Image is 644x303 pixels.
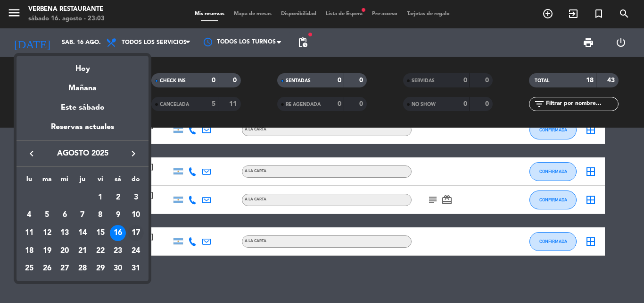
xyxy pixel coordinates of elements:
td: AGO. [20,189,91,207]
th: sábado [109,174,127,189]
td: 11 de agosto de 2025 [20,224,38,242]
div: 19 [39,243,55,259]
div: 3 [128,190,144,206]
div: 14 [74,225,91,241]
div: 20 [57,243,73,259]
td: 22 de agosto de 2025 [91,242,109,260]
div: 18 [21,243,37,259]
td: 8 de agosto de 2025 [91,207,109,225]
div: Mañana [17,75,149,95]
div: 22 [92,243,108,259]
i: keyboard_arrow_right [128,148,139,159]
td: 29 de agosto de 2025 [91,260,109,278]
td: 25 de agosto de 2025 [20,260,38,278]
div: 15 [92,225,108,241]
td: 19 de agosto de 2025 [38,242,56,260]
td: 3 de agosto de 2025 [127,189,145,207]
th: lunes [20,174,38,189]
span: agosto 2025 [40,147,125,160]
button: keyboard_arrow_right [125,147,142,160]
div: 8 [92,207,108,223]
div: 17 [128,225,144,241]
div: Hoy [17,56,149,75]
td: 5 de agosto de 2025 [38,207,56,225]
td: 10 de agosto de 2025 [127,207,145,225]
div: 10 [128,207,144,223]
div: 31 [128,261,144,277]
td: 31 de agosto de 2025 [127,260,145,278]
div: Reservas actuales [17,121,149,140]
td: 24 de agosto de 2025 [127,242,145,260]
th: viernes [91,174,109,189]
td: 28 de agosto de 2025 [74,260,91,278]
td: 15 de agosto de 2025 [91,224,109,242]
th: martes [38,174,56,189]
td: 12 de agosto de 2025 [38,224,56,242]
td: 13 de agosto de 2025 [56,224,74,242]
td: 18 de agosto de 2025 [20,242,38,260]
div: 6 [57,207,73,223]
div: 25 [21,261,37,277]
div: 2 [110,190,126,206]
td: 23 de agosto de 2025 [109,242,127,260]
th: domingo [127,174,145,189]
div: 16 [110,225,126,241]
td: 4 de agosto de 2025 [20,207,38,225]
td: 26 de agosto de 2025 [38,260,56,278]
td: 14 de agosto de 2025 [74,224,91,242]
i: keyboard_arrow_left [26,148,37,159]
td: 9 de agosto de 2025 [109,207,127,225]
div: 26 [39,261,55,277]
div: 9 [110,207,126,223]
div: Este sábado [17,95,149,121]
button: keyboard_arrow_left [23,147,40,160]
th: jueves [74,174,91,189]
div: 1 [92,190,108,206]
div: 24 [128,243,144,259]
div: 27 [57,261,73,277]
td: 21 de agosto de 2025 [74,242,91,260]
div: 23 [110,243,126,259]
td: 17 de agosto de 2025 [127,224,145,242]
div: 4 [21,207,37,223]
div: 13 [57,225,73,241]
div: 28 [74,261,91,277]
td: 16 de agosto de 2025 [109,224,127,242]
td: 1 de agosto de 2025 [91,189,109,207]
div: 5 [39,207,55,223]
th: miércoles [56,174,74,189]
td: 2 de agosto de 2025 [109,189,127,207]
div: 30 [110,261,126,277]
td: 20 de agosto de 2025 [56,242,74,260]
div: 11 [21,225,37,241]
td: 6 de agosto de 2025 [56,207,74,225]
td: 7 de agosto de 2025 [74,207,91,225]
div: 21 [74,243,91,259]
td: 30 de agosto de 2025 [109,260,127,278]
div: 7 [74,207,91,223]
div: 12 [39,225,55,241]
td: 27 de agosto de 2025 [56,260,74,278]
div: 29 [92,261,108,277]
